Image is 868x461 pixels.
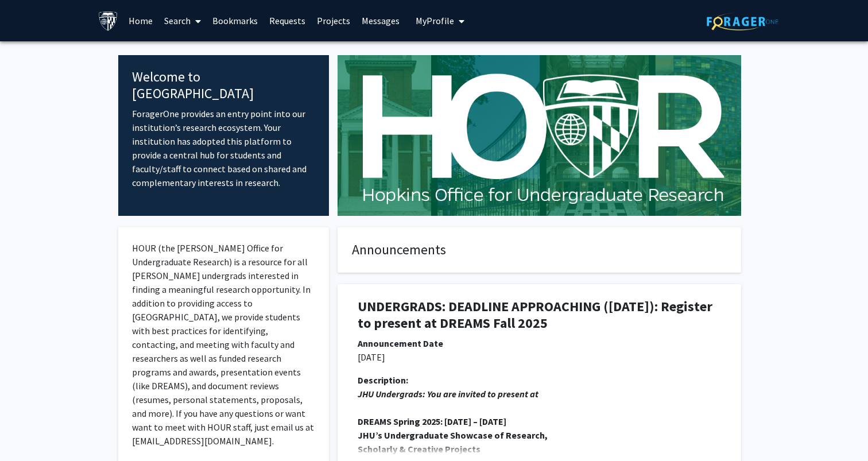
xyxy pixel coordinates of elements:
a: Projects [311,1,356,41]
strong: JHU’s Undergraduate Showcase of Research, [358,429,548,441]
p: HOUR (the [PERSON_NAME] Office for Undergraduate Research) is a resource for all [PERSON_NAME] un... [132,241,315,448]
em: JHU Undergrads: You are invited to present at [358,388,538,400]
iframe: Chat [9,409,49,452]
h4: Welcome to [GEOGRAPHIC_DATA] [132,69,315,102]
a: Requests [263,1,311,41]
h1: UNDERGRADS: DEADLINE APPROACHING ([DATE]): Register to present at DREAMS Fall 2025 [358,299,721,332]
a: Search [158,1,207,41]
strong: Scholarly & Creative Projects [358,443,480,455]
p: ForagerOne provides an entry point into our institution’s research ecosystem. Your institution ha... [132,107,315,189]
span: My Profile [416,15,454,26]
img: Johns Hopkins University Logo [98,11,118,31]
a: Bookmarks [207,1,263,41]
h4: Announcements [352,242,727,258]
strong: DREAMS Spring 2025: [DATE] – [DATE] [358,416,506,427]
p: [DATE] [358,350,721,364]
a: Home [123,1,158,41]
a: Messages [356,1,405,41]
div: Announcement Date [358,336,721,350]
div: Description: [358,373,721,387]
img: ForagerOne Logo [707,13,778,30]
img: Cover Image [338,55,741,216]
